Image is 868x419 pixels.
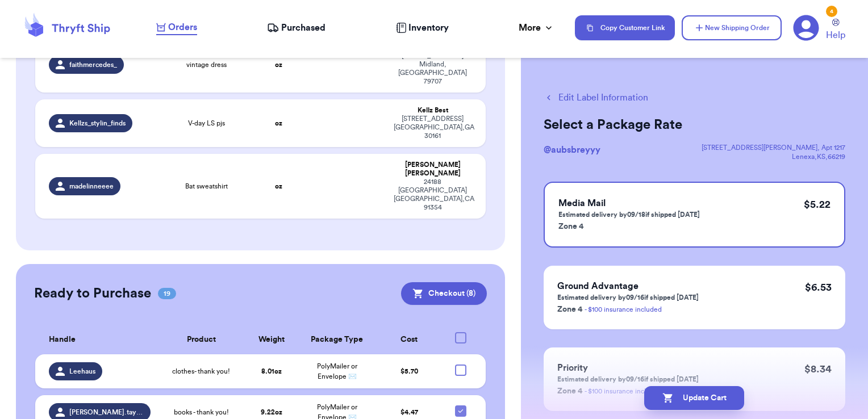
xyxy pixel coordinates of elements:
[557,375,699,384] p: Estimated delivery by 09/16 if shipped [DATE]
[275,183,282,190] strong: oz
[377,325,443,354] th: Cost
[804,196,831,212] p: $ 5.22
[401,282,487,305] button: Checkout (8)
[394,115,473,140] div: [STREET_ADDRESS] [GEOGRAPHIC_DATA] , GA 30161
[69,182,114,191] span: madelinneeee
[188,119,225,128] span: V-day LS pjs
[558,223,583,231] span: Zone 4
[544,116,845,134] h2: Select a Package Rate
[682,15,782,40] button: New Shipping Order
[69,60,117,69] span: faithmercedes_
[805,279,832,295] p: $ 6.53
[49,334,76,346] span: Handle
[186,60,227,69] span: vintage dress
[174,408,229,417] span: books - thank you!
[157,325,245,354] th: Product
[793,15,819,41] a: 4
[275,61,282,68] strong: oz
[394,52,473,86] div: [STREET_ADDRESS] Midland , [GEOGRAPHIC_DATA] 79707
[261,409,282,416] strong: 9.22 oz
[245,325,297,354] th: Weight
[317,363,357,380] span: PolyMailer or Envelope ✉️
[702,152,845,161] div: Lenexa , KS , 66219
[185,182,228,191] span: Bat sweatshirt
[557,282,639,291] span: Ground Advantage
[557,293,699,302] p: Estimated delivery by 09/16 if shipped [DATE]
[172,367,230,376] span: clothes- thank you!
[267,21,325,35] a: Purchased
[544,91,648,104] button: Edit Label Information
[69,408,144,417] span: [PERSON_NAME].taylorrrr
[394,178,473,212] div: 24188 [GEOGRAPHIC_DATA] [GEOGRAPHIC_DATA] , CA 91354
[158,288,176,299] span: 19
[558,199,606,208] span: Media Mail
[396,21,449,35] a: Inventory
[298,325,377,354] th: Package Type
[69,119,126,128] span: Kellzs_stylin_finds
[644,386,744,410] button: Update Cart
[156,20,197,35] a: Orders
[400,409,418,416] span: $ 4.47
[400,368,418,375] span: $ 5.70
[394,106,473,115] div: Kellz Best
[519,21,554,35] div: More
[69,367,95,376] span: Leehaus
[408,21,449,35] span: Inventory
[702,143,845,152] div: [STREET_ADDRESS][PERSON_NAME] , Apt 1217
[826,19,845,42] a: Help
[394,161,473,178] div: [PERSON_NAME] [PERSON_NAME]
[557,305,582,313] span: Zone 4
[34,284,151,303] h2: Ready to Purchase
[544,145,600,154] span: @ aubsbreyyy
[557,363,588,372] span: Priority
[281,21,325,35] span: Purchased
[585,306,662,313] a: - $100 insurance included
[804,361,832,377] p: $ 8.34
[575,15,675,40] button: Copy Customer Link
[826,6,837,17] div: 4
[558,210,700,219] p: Estimated delivery by 09/18 if shipped [DATE]
[261,368,282,375] strong: 8.01 oz
[275,120,282,127] strong: oz
[168,20,197,34] span: Orders
[826,28,845,42] span: Help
